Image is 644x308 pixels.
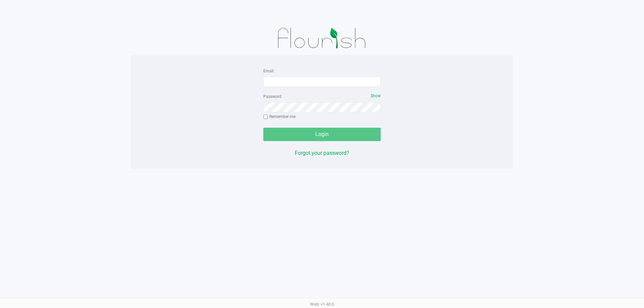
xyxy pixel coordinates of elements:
label: Email [263,68,274,74]
input: Remember me [263,115,268,119]
span: Web: v1.40.0 [310,302,334,307]
span: Show [371,94,381,98]
label: Remember me [263,114,296,120]
label: Password [263,94,281,100]
button: Forgot your password? [295,149,349,157]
